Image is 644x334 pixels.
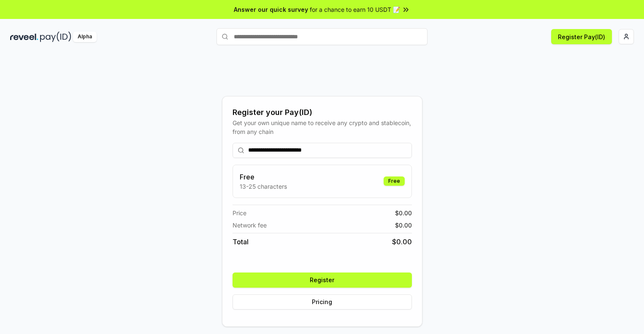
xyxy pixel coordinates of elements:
[233,118,412,136] div: Get your own unique name to receive any crypto and stablecoin, from any chain
[233,237,249,247] span: Total
[395,221,412,230] span: $ 0.00
[240,172,287,182] h3: Free
[233,273,412,288] button: Register
[395,208,412,217] span: $ 0.00
[233,221,267,230] span: Network fee
[551,29,612,44] button: Register Pay(ID)
[233,107,412,118] div: Register your Pay(ID)
[234,5,308,14] span: Answer our quick survey
[40,32,71,42] img: pay_id
[240,182,287,191] p: 13-25 characters
[392,237,412,247] span: $ 0.00
[384,176,405,186] div: Free
[73,32,97,42] div: Alpha
[233,208,246,217] span: Price
[233,294,412,310] button: Pricing
[310,5,400,14] span: for a chance to earn 10 USDT 📝
[10,32,38,42] img: reveel_dark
